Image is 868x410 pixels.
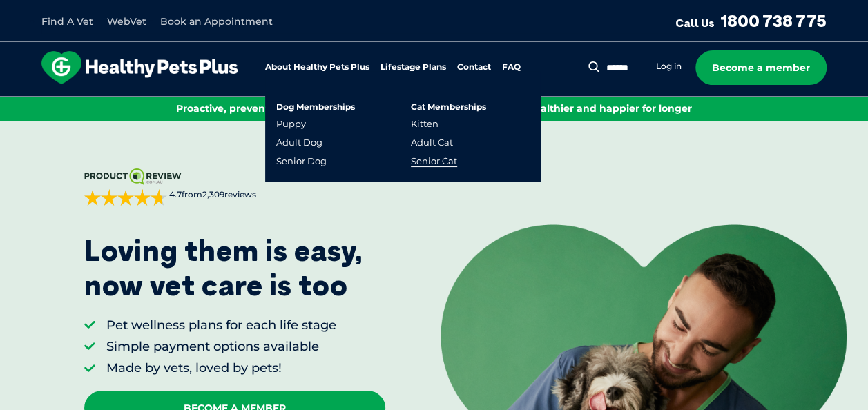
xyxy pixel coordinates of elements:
button: Search [586,60,603,74]
a: Puppy [276,118,306,130]
a: Cat Memberships [411,103,486,111]
a: Find A Vet [41,15,93,28]
span: Call Us [675,16,715,30]
a: Adult Cat [411,137,453,148]
a: Contact [457,63,491,72]
span: 2,309 reviews [202,189,256,199]
li: Simple payment options available [106,338,336,355]
strong: 4.7 [169,189,182,199]
p: Loving them is easy, now vet care is too [84,233,363,303]
span: from [167,189,256,201]
a: Dog Memberships [276,103,355,111]
li: Made by vets, loved by pets! [106,360,336,377]
a: Kitten [411,118,438,130]
a: Lifestage Plans [380,63,446,72]
a: Adult Dog [276,137,322,148]
li: Pet wellness plans for each life stage [106,317,336,334]
a: Become a member [695,50,827,85]
img: hpp-logo [41,51,238,84]
a: Log in [656,61,682,72]
span: Proactive, preventative wellness program designed to keep your pet healthier and happier for longer [176,102,692,115]
div: 4.7 out of 5 stars [84,189,167,206]
a: Senior Dog [276,155,327,167]
a: WebVet [107,15,146,28]
a: 4.7from2,309reviews [84,168,385,206]
a: About Healthy Pets Plus [265,63,369,72]
a: FAQ [502,63,521,72]
a: Senior Cat [411,155,457,167]
a: Call Us1800 738 775 [675,10,827,31]
a: Book an Appointment [160,15,273,28]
